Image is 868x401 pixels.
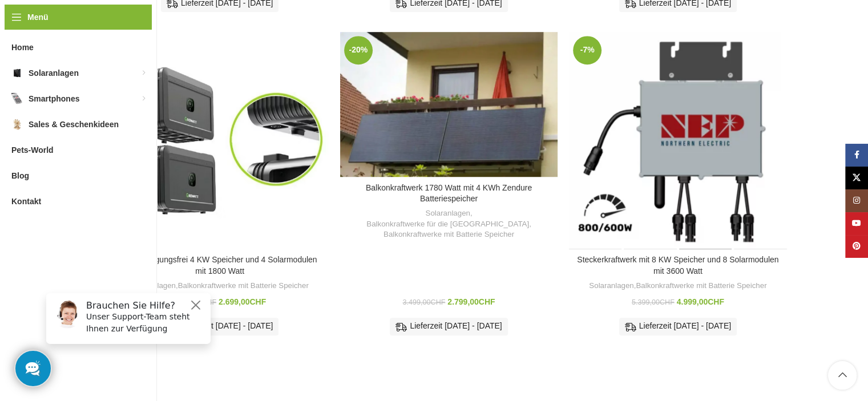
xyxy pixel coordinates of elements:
[447,297,495,306] bdi: 2.799,00
[219,297,266,306] bdi: 2.699,00
[636,281,766,291] a: Balkonkraftwerke mit Batterie Speicher
[589,281,633,291] a: Solaranlagen
[29,88,79,109] span: Smartphones
[366,219,529,230] a: Balkonkraftwerke für die [GEOGRAPHIC_DATA]
[425,208,470,219] a: Solaranlagen
[479,297,495,306] span: CHF
[845,235,868,258] a: Pinterest Social Link
[16,16,45,44] img: Customer service
[11,191,41,212] span: Kontakt
[577,255,778,276] a: Steckerkraftwerk mit 8 KW Speicher und 8 Solarmodulen mit 3600 Watt
[390,318,507,335] div: Lieferzeit [DATE] - [DATE]
[344,36,373,64] span: -20%
[708,297,724,306] span: CHF
[632,298,675,306] bdi: 5.399,00
[117,281,323,291] div: ,
[569,32,786,249] a: Steckerkraftwerk mit 8 KW Speicher und 8 Solarmodulen mit 3600 Watt
[573,36,601,64] span: -7%
[29,63,79,83] span: Solaranlagen
[660,298,675,306] span: CHF
[161,318,278,335] div: Lieferzeit [DATE] - [DATE]
[123,255,317,276] a: Genehmigungsfrei 4 KW Speicher und 4 Solarmodulen mit 1800 Watt
[29,114,119,135] span: Sales & Geschenkideen
[845,144,868,167] a: Facebook Social Link
[575,281,781,291] div: ,
[49,27,167,51] p: Unser Support-Team steht Ihnen zur Verfügung
[828,361,857,390] a: Scroll to top button
[249,297,266,306] span: CHF
[11,140,54,160] span: Pets-World
[11,67,23,79] img: Solaranlagen
[366,183,532,204] a: Balkonkraftwerk 1780 Watt mit 4 KWh Zendure Batteriespeicher
[845,212,868,235] a: YouTube Social Link
[178,281,309,291] a: Balkonkraftwerke mit Batterie Speicher
[677,297,724,306] bdi: 4.999,00
[152,14,165,28] button: Close
[845,167,868,189] a: X Social Link
[340,32,558,177] a: Balkonkraftwerk 1780 Watt mit 4 KWh Zendure Batteriespeicher
[11,93,23,104] img: Smartphones
[383,229,514,240] a: Balkonkraftwerke mit Batterie Speicher
[11,165,29,186] span: Blog
[402,298,445,306] bdi: 3.499,00
[346,208,552,240] div: , ,
[27,11,49,23] span: Menü
[430,298,445,306] span: CHF
[619,318,737,335] div: Lieferzeit [DATE] - [DATE]
[11,119,23,130] img: Sales & Geschenkideen
[111,32,329,249] a: Genehmigungsfrei 4 KW Speicher und 4 Solarmodulen mit 1800 Watt
[845,189,868,212] a: Instagram Social Link
[11,37,34,58] span: Home
[49,16,167,27] h6: Brauchen Sie Hilfe?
